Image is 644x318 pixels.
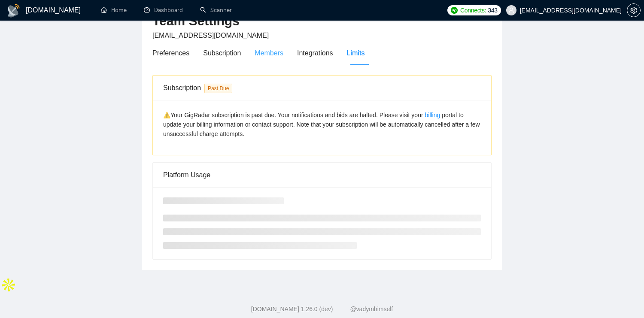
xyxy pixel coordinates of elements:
a: setting [627,7,641,14]
div: Platform Usage [163,163,481,187]
div: Members [255,48,283,58]
a: @vadymhimself [350,306,393,312]
div: Subscription [203,48,241,58]
span: Past Due [204,84,232,93]
span: user [508,7,514,13]
img: logo [7,4,21,18]
span: ⚠️Your GigRadar subscription is past due. Your notifications and bids are halted. Please visit yo... [163,112,480,137]
a: homeHome [101,6,127,14]
button: setting [627,3,641,17]
a: searchScanner [200,6,232,14]
div: Limits [347,48,365,58]
span: [EMAIL_ADDRESS][DOMAIN_NAME] [152,32,269,39]
span: Connects: [460,6,486,15]
a: billing [425,112,440,118]
span: 343 [488,6,497,15]
h2: Team Settings [152,12,492,30]
a: [DOMAIN_NAME] 1.26.0 (dev) [251,306,333,312]
div: Integrations [297,48,333,58]
img: upwork-logo.png [451,7,458,14]
div: Subscription [163,82,201,93]
div: Preferences [152,48,189,58]
a: dashboardDashboard [144,6,183,14]
span: setting [627,7,640,14]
